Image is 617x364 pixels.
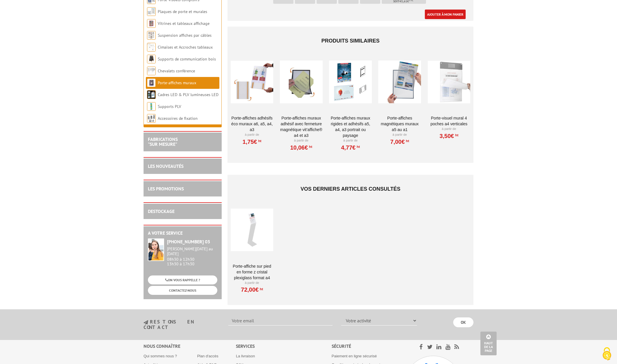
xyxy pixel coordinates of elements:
img: Cimaises et Accroches tableaux [147,43,156,52]
img: Accessoires de fixation [147,114,156,123]
span: Produits similaires [321,38,379,44]
a: Porte-Visuel mural 4 poches A4 verticales [428,115,470,127]
a: 10,06€HT [290,146,312,149]
a: Plan d'accès [197,354,218,358]
img: Porte-affiches muraux [147,78,156,87]
a: Accessoires de fixation [158,116,198,121]
img: newsletter.jpg [144,320,148,325]
span: Vos derniers articles consultés [300,186,400,192]
div: Sécurité [332,343,404,350]
p: À partir de [329,138,372,143]
a: Porte-affiches magnétiques muraux A5 au A1 [378,115,421,133]
a: DESTOCKAGE [148,208,175,214]
a: LES NOUVEAUTÉS [148,163,183,169]
a: LES PROMOTIONS [148,186,184,192]
a: Qui sommes nous ? [144,354,177,358]
div: [PERSON_NAME][DATE] au [DATE] [167,247,217,256]
a: 72,00€HT [241,288,263,291]
h3: restons en contact [144,319,220,330]
a: Supports de communication bois [158,56,216,62]
p: À partir de [280,138,322,143]
a: Cadres LED & PLV lumineuses LED [158,92,218,97]
div: Nous connaître [144,343,236,350]
div: Services [236,343,332,350]
p: À partir de [231,133,273,137]
a: FABRICATIONS"Sur Mesure" [148,136,178,147]
sup: HT [257,139,261,143]
sup: HT [454,133,458,137]
input: Votre email [228,316,333,326]
img: Supports de communication bois [147,55,156,63]
img: Supports PLV [147,102,156,111]
a: Haut de la page [480,332,497,355]
a: 4,77€HT [341,146,360,149]
sup: HT [308,145,312,149]
img: Cadres LED & PLV lumineuses LED [147,90,156,99]
p: À partir de [231,281,273,285]
a: 1,75€HT [243,140,261,144]
a: Cimaises et Accroches tableaux [158,45,213,50]
a: 3,50€HT [440,134,458,138]
sup: HT [355,145,360,149]
h2: A votre service [148,231,217,236]
a: La livraison [236,354,255,358]
a: Paiement en ligne sécurisé [332,354,377,358]
p: À partir de [428,127,470,131]
a: Suspension affiches par câbles [158,33,212,38]
img: Plaques de porte et murales [147,7,156,16]
a: Porte-affiches adhésifs éco muraux A6, A5, A4, A3 [231,115,273,133]
img: Chevalets conférence [147,67,156,75]
a: Chevalets conférence [158,68,195,73]
a: Porte-affiche sur pied en forme Z cristal plexiglass format A4 [231,263,273,281]
sup: HT [259,287,263,291]
a: ON VOUS RAPPELLE ? [148,275,217,284]
a: Plaques de porte et murales [158,9,207,14]
a: Porte-affiches muraux adhésif avec fermeture magnétique VIT’AFFICHE® A4 et A3 [280,115,322,138]
button: Cookies (fenêtre modale) [597,344,617,364]
a: Porte-affiches muraux [158,80,196,85]
sup: HT [405,139,409,143]
div: 08h30 à 12h30 13h30 à 17h30 [167,247,217,266]
input: OK [453,317,473,327]
a: Vitrines et tableaux affichage [158,21,210,26]
a: Ajouter à mon panier [425,10,466,19]
a: CONTACTEZ-NOUS [148,286,217,295]
strong: [PHONE_NUMBER] 03 [167,239,210,244]
a: Supports PLV [158,104,181,109]
a: 7,00€HT [390,140,409,144]
img: widget-service.jpg [148,238,164,261]
img: Suspension affiches par câbles [147,31,156,40]
a: Porte-affiches muraux rigides et adhésifs A5, A4, A3 portrait ou paysage [329,115,372,138]
p: À partir de [378,133,421,137]
img: Cookies (fenêtre modale) [600,347,614,361]
img: Vitrines et tableaux affichage [147,19,156,28]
